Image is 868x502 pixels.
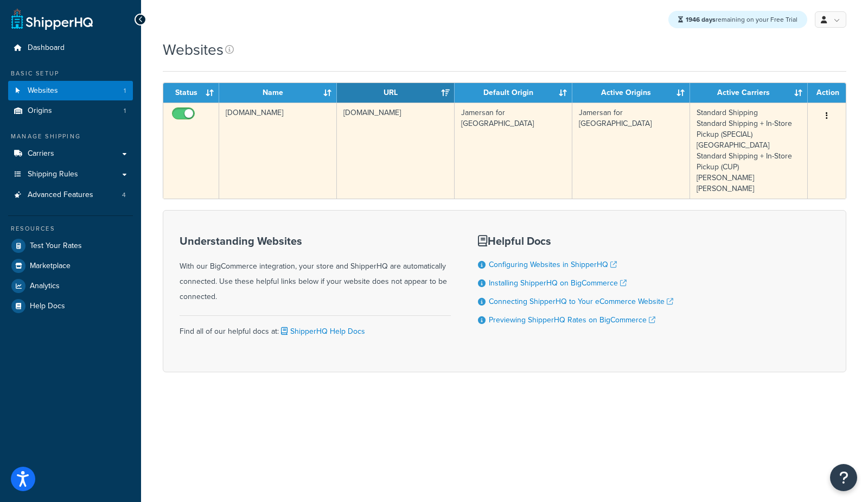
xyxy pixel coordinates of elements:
[122,190,126,200] span: 4
[668,11,807,28] div: remaining on your Free Trial
[690,103,808,199] td: Standard Shipping Standard Shipping + In-Store Pickup (SPECIAL) [GEOGRAPHIC_DATA] Standard Shippi...
[8,256,133,276] a: Marketplace
[8,224,133,233] div: Resources
[28,86,58,96] span: Websites
[279,326,365,337] a: ShipperHQ Help Docs
[8,236,133,256] a: Test Your Rates
[124,86,126,96] span: 1
[337,103,455,199] td: [DOMAIN_NAME]
[28,149,54,158] span: Carriers
[489,277,627,289] a: Installing ShipperHQ on BigCommerce
[219,103,337,199] td: [DOMAIN_NAME]
[30,242,82,251] span: Test Your Rates
[30,282,60,291] span: Analytics
[28,170,78,179] span: Shipping Rules
[478,235,673,247] h3: Helpful Docs
[830,464,857,491] button: Open Resource Center
[28,106,52,116] span: Origins
[180,315,451,339] div: Find all of our helpful docs at:
[8,164,133,185] a: Shipping Rules
[8,144,133,164] a: Carriers
[8,81,133,101] li: Websites
[8,38,133,58] a: Dashboard
[455,103,572,199] td: Jamersan for [GEOGRAPHIC_DATA]
[690,83,808,103] th: Active Carriers: activate to sort column ascending
[219,83,337,103] th: Name: activate to sort column ascending
[808,83,846,103] th: Action
[163,39,224,60] h1: Websites
[124,106,126,116] span: 1
[8,185,133,205] a: Advanced Features 4
[8,69,133,78] div: Basic Setup
[8,132,133,141] div: Manage Shipping
[489,259,617,270] a: Configuring Websites in ShipperHQ
[163,83,219,103] th: Status: activate to sort column ascending
[28,190,93,200] span: Advanced Features
[455,83,572,103] th: Default Origin: activate to sort column ascending
[8,185,133,205] li: Advanced Features
[686,15,716,24] strong: 1946 days
[28,43,65,53] span: Dashboard
[572,103,690,199] td: Jamersan for [GEOGRAPHIC_DATA]
[30,302,65,311] span: Help Docs
[337,83,455,103] th: URL: activate to sort column ascending
[8,296,133,316] a: Help Docs
[8,101,133,121] a: Origins 1
[489,296,673,307] a: Connecting ShipperHQ to Your eCommerce Website
[180,235,451,247] h3: Understanding Websites
[180,235,451,304] div: With our BigCommerce integration, your store and ShipperHQ are automatically connected. Use these...
[11,8,93,30] a: ShipperHQ Home
[572,83,690,103] th: Active Origins: activate to sort column ascending
[8,276,133,296] a: Analytics
[8,101,133,121] li: Origins
[30,262,71,271] span: Marketplace
[489,314,655,326] a: Previewing ShipperHQ Rates on BigCommerce
[8,81,133,101] a: Websites 1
